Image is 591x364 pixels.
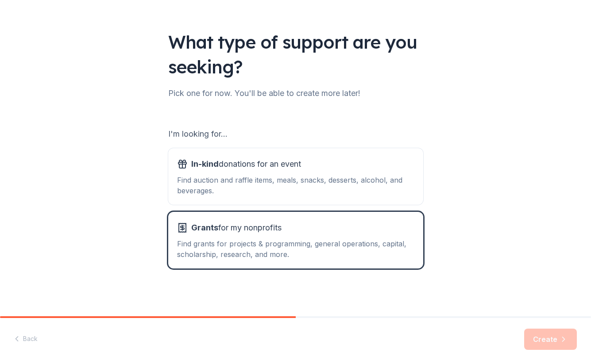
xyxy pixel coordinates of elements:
div: I'm looking for... [168,127,423,141]
div: Find auction and raffle items, meals, snacks, desserts, alcohol, and beverages. [177,175,414,196]
button: In-kinddonations for an eventFind auction and raffle items, meals, snacks, desserts, alcohol, and... [168,148,423,205]
div: Find grants for projects & programming, general operations, capital, scholarship, research, and m... [177,238,414,260]
div: What type of support are you seeking? [168,30,423,79]
span: Grants [191,223,218,232]
span: In-kind [191,159,219,169]
div: Pick one for now. You'll be able to create more later! [168,86,423,100]
span: for my nonprofits [191,221,282,235]
button: Grantsfor my nonprofitsFind grants for projects & programming, general operations, capital, schol... [168,212,423,268]
span: donations for an event [191,157,301,171]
